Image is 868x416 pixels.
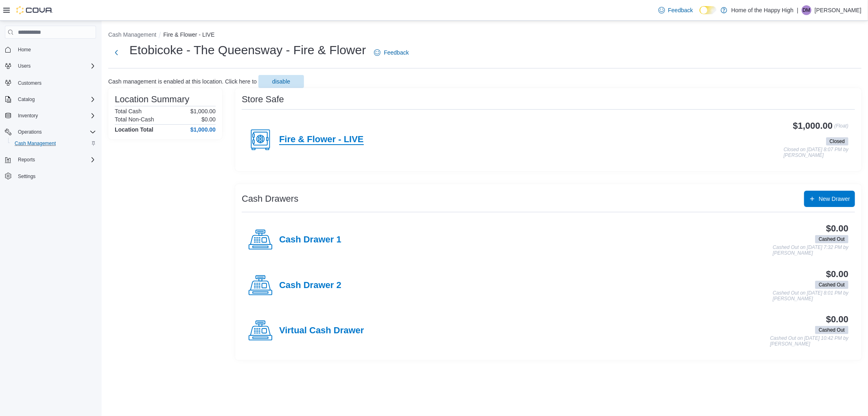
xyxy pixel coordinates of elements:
span: Cashed Out [819,281,845,288]
span: Cashed Out [815,281,848,289]
a: Cash Management [11,139,59,148]
span: Reports [15,155,96,165]
a: Feedback [655,2,696,18]
button: Reports [15,155,38,165]
p: | [797,5,798,15]
h3: Location Summary [115,95,189,104]
button: Next [108,44,125,61]
p: $0.00 [201,116,216,123]
span: Feedback [384,48,409,57]
img: Cova [16,6,53,14]
span: Home [18,46,31,53]
span: Closed [830,138,845,145]
h4: Fire & Flower - LIVE [279,134,364,145]
span: Cashed Out [815,326,848,334]
button: Operations [2,126,99,138]
p: Cash management is enabled at this location. Click here to [108,78,257,85]
span: Reports [18,156,35,163]
button: Catalog [2,94,99,105]
h3: $1,000.00 [793,121,833,131]
button: Fire & Flower - LIVE [163,31,214,38]
button: Cash Management [108,31,156,38]
button: Customers [2,77,99,88]
a: Settings [15,172,39,181]
p: Cashed Out on [DATE] 7:32 PM by [PERSON_NAME] [773,245,848,256]
p: Closed on [DATE] 8:07 PM by [PERSON_NAME] [784,147,848,158]
span: Cash Management [11,139,96,148]
span: Inventory [18,112,38,119]
h4: Cash Drawer 2 [279,280,341,291]
a: Feedback [371,44,412,61]
button: Inventory [2,110,99,121]
span: Settings [15,171,96,181]
p: Home of the Happy High [731,5,794,15]
button: Settings [2,170,99,182]
button: Reports [2,154,99,165]
h3: Cash Drawers [242,194,298,204]
span: Home [15,44,96,55]
span: Operations [15,127,96,137]
span: Users [15,61,96,71]
p: Cashed Out on [DATE] 10:42 PM by [PERSON_NAME] [770,336,848,347]
button: Users [2,60,99,72]
button: Users [15,61,34,71]
span: Catalog [15,95,96,104]
p: (Float) [834,121,848,136]
button: disable [258,75,304,88]
h3: $0.00 [826,224,848,233]
p: $1,000.00 [190,108,216,114]
button: New Drawer [804,191,855,207]
button: Operations [15,127,45,137]
h6: Total Non-Cash [115,116,154,123]
span: DM [803,5,811,15]
input: Dark Mode [700,6,717,15]
span: disable [272,77,290,86]
span: Cashed Out [815,235,848,243]
span: Settings [18,173,35,180]
p: [PERSON_NAME] [815,5,861,15]
a: Home [15,45,34,55]
span: Customers [15,77,96,88]
p: Cashed Out on [DATE] 8:01 PM by [PERSON_NAME] [773,291,848,302]
span: Catalog [18,96,35,103]
span: Cashed Out [819,236,845,243]
span: Closed [826,137,848,145]
h1: Etobicoke - The Queensway - Fire & Flower [129,42,366,58]
span: Inventory [15,111,96,121]
span: New Drawer [819,195,850,203]
span: Dark Mode [700,14,700,15]
button: Home [2,44,99,55]
span: Cash Management [15,140,56,147]
button: Inventory [15,111,41,121]
nav: An example of EuiBreadcrumbs [108,31,861,40]
button: Cash Management [8,138,99,149]
nav: Complex example [5,40,96,203]
span: Feedback [668,6,693,14]
h4: Virtual Cash Drawer [279,326,364,336]
a: Customers [15,78,45,88]
span: Users [18,63,31,69]
span: Customers [18,80,42,86]
div: Davide Medina [802,5,811,15]
span: Operations [18,129,42,135]
span: Cashed Out [819,326,845,334]
h6: Total Cash [115,108,142,114]
h3: $0.00 [826,315,848,324]
h3: $0.00 [826,269,848,279]
h4: Location Total [115,126,153,133]
button: Catalog [15,95,38,104]
h4: $1,000.00 [190,126,216,133]
h3: Store Safe [242,95,284,104]
h4: Cash Drawer 1 [279,235,341,245]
